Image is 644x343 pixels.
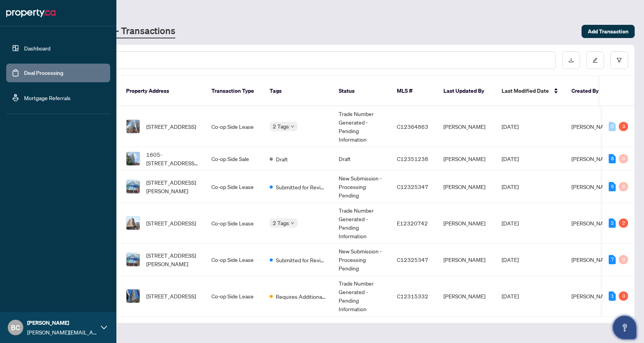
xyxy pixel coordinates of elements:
[332,203,391,244] td: Trade Number Generated - Pending Information
[571,256,613,263] span: [PERSON_NAME]
[437,203,495,244] td: [PERSON_NAME]
[582,25,635,38] button: Add Transaction
[568,57,574,63] span: download
[502,293,519,300] span: [DATE]
[126,152,140,165] img: thumbnail-img
[263,76,332,106] th: Tags
[610,51,628,69] button: filter
[397,293,428,300] span: C12315332
[397,123,428,130] span: C12364863
[205,244,263,276] td: Co-op Side Lease
[11,322,20,333] span: BC
[146,251,199,268] span: [STREET_ADDRESS][PERSON_NAME]
[205,106,263,147] td: Co-op Side Lease
[609,122,616,131] div: 0
[24,94,71,101] a: Mortgage Referrals
[619,182,628,191] div: 0
[126,289,140,303] img: thumbnail-img
[437,106,495,147] td: [PERSON_NAME]
[332,147,391,171] td: Draft
[397,155,428,162] span: C12351238
[397,220,428,227] span: E12320742
[27,328,97,336] span: [PERSON_NAME][EMAIL_ADDRESS][DOMAIN_NAME]
[613,316,636,339] button: Open asap
[609,218,616,228] div: 2
[502,87,549,95] span: Last Modified Date
[332,276,391,317] td: Trade Number Generated - Pending Information
[571,155,613,162] span: [PERSON_NAME]
[397,256,428,263] span: C12325347
[619,122,628,131] div: 3
[562,51,580,69] button: download
[24,45,50,52] a: Dashboard
[291,125,294,128] span: down
[397,183,428,190] span: C12325347
[332,244,391,276] td: New Submission - Processing Pending
[6,7,55,19] img: logo
[586,51,604,69] button: edit
[273,122,289,131] span: 2 Tags
[205,203,263,244] td: Co-op Side Lease
[126,217,140,230] img: thumbnail-img
[276,256,326,264] span: Submitted for Review
[205,147,263,171] td: Co-op Side Sale
[588,25,628,38] span: Add Transaction
[332,106,391,147] td: Trade Number Generated - Pending Information
[495,76,565,106] th: Last Modified Date
[126,180,140,193] img: thumbnail-img
[332,171,391,203] td: New Submission - Processing Pending
[437,171,495,203] td: [PERSON_NAME]
[609,182,616,191] div: 6
[619,291,628,301] div: 3
[502,155,519,162] span: [DATE]
[146,292,196,300] span: [STREET_ADDRESS]
[502,256,519,263] span: [DATE]
[619,154,628,163] div: 0
[565,76,612,106] th: Created By
[619,255,628,264] div: 0
[332,76,391,106] th: Status
[24,69,63,76] a: Deal Processing
[120,76,205,106] th: Property Address
[205,171,263,203] td: Co-op Side Lease
[609,154,616,163] div: 8
[146,219,196,227] span: [STREET_ADDRESS]
[502,220,519,227] span: [DATE]
[571,220,613,227] span: [PERSON_NAME]
[276,292,326,301] span: Requires Additional Docs
[273,218,289,227] span: 2 Tags
[146,150,199,167] span: 1605-[STREET_ADDRESS][PERSON_NAME]
[126,120,140,133] img: thumbnail-img
[146,178,199,195] span: [STREET_ADDRESS][PERSON_NAME]
[571,123,613,130] span: [PERSON_NAME]
[571,183,613,190] span: [PERSON_NAME]
[437,147,495,171] td: [PERSON_NAME]
[592,57,598,63] span: edit
[437,244,495,276] td: [PERSON_NAME]
[276,183,326,191] span: Submitted for Review
[205,76,263,106] th: Transaction Type
[502,123,519,130] span: [DATE]
[616,57,622,63] span: filter
[276,155,288,163] span: Draft
[391,76,437,106] th: MLS #
[609,255,616,264] div: 7
[291,221,294,225] span: down
[126,253,140,266] img: thumbnail-img
[205,276,263,317] td: Co-op Side Lease
[146,122,196,131] span: [STREET_ADDRESS]
[502,183,519,190] span: [DATE]
[437,76,495,106] th: Last Updated By
[27,319,97,327] span: [PERSON_NAME]
[437,276,495,317] td: [PERSON_NAME]
[619,218,628,228] div: 2
[609,291,616,301] div: 1
[571,293,613,300] span: [PERSON_NAME]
